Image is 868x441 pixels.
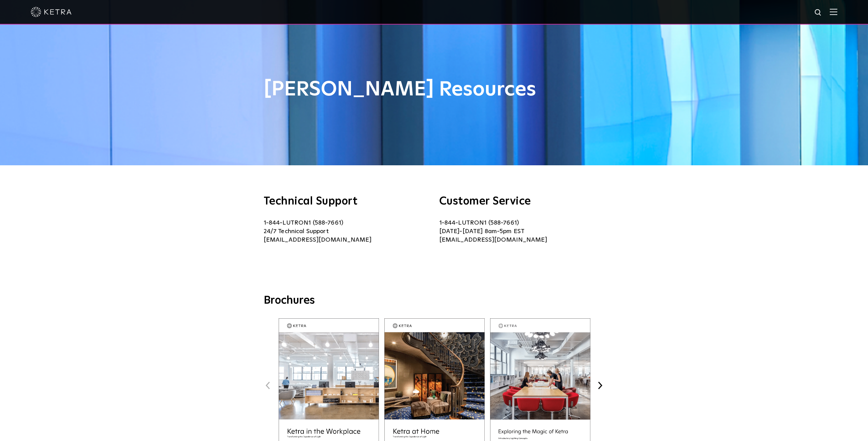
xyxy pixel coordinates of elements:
button: Previous [264,381,273,390]
img: ketra-logo-2019-white [31,7,72,17]
button: Next [596,381,605,390]
a: [EMAIL_ADDRESS][DOMAIN_NAME] [264,237,371,243]
img: Hamburger%20Nav.svg [830,9,837,15]
img: search icon [814,9,823,17]
h3: Technical Support [264,196,429,207]
p: 1-844-LUTRON1 (588-7661) [DATE]-[DATE] 8am-5pm EST [EMAIL_ADDRESS][DOMAIN_NAME] [439,219,605,244]
h3: Customer Service [439,196,605,207]
h3: Brochures [264,294,605,308]
h1: [PERSON_NAME] Resources [264,78,605,101]
p: 1-844-LUTRON1 (588-7661) 24/7 Technical Support [264,219,429,244]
